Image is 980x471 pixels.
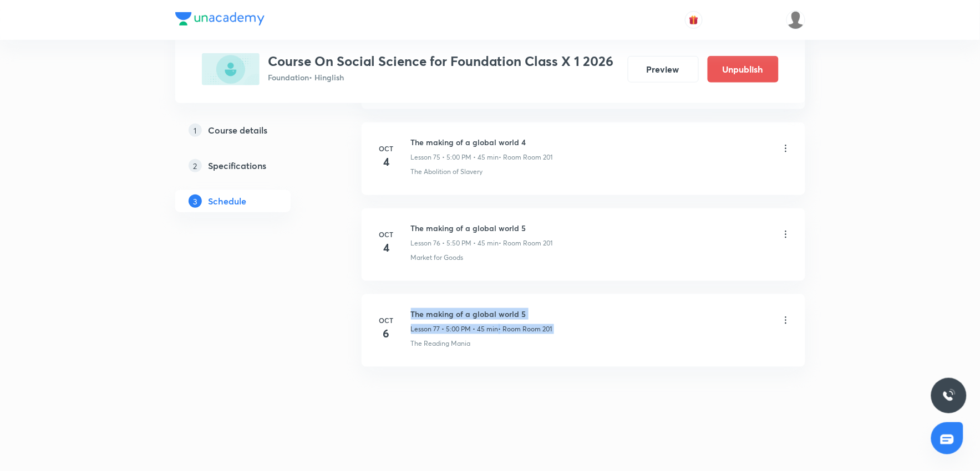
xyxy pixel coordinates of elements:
[175,12,265,25] img: Company Logo
[628,56,699,83] button: Preview
[411,238,499,248] p: Lesson 76 • 5:50 PM • 45 min
[708,56,779,83] button: Unpublish
[189,194,202,208] p: 3
[189,159,202,172] p: 2
[499,152,553,162] p: • Room Room 201
[411,253,464,263] p: Market for Goods
[411,222,553,234] h6: The making of a global world 5
[411,136,553,148] h6: The making of a global world 4
[411,324,499,334] p: Lesson 77 • 5:00 PM • 45 min
[375,325,398,342] h4: 6
[209,159,267,172] h5: Specifications
[202,53,260,85] img: 2054E089-A6F6-4447-A820-AF2DE33E5CA4_plus.png
[375,144,398,153] h6: Oct
[189,124,202,137] p: 1
[175,155,326,177] a: 2Specifications
[375,153,398,170] h4: 4
[689,15,699,25] img: avatar
[268,53,614,69] h3: Course On Social Science for Foundation Class X 1 2026
[175,119,326,141] a: 1Course details
[411,339,471,349] p: The Reading Mania
[499,324,552,334] p: • Room Room 201
[411,308,552,320] h6: The making of a global world 5
[209,194,247,208] h5: Schedule
[411,167,483,177] p: The Abolition of Slavery
[175,12,265,28] a: Company Logo
[375,229,398,239] h6: Oct
[786,11,805,29] img: Devendra Kumar
[411,152,499,162] p: Lesson 75 • 5:00 PM • 45 min
[375,239,398,256] h4: 4
[942,389,956,402] img: ttu
[685,11,703,29] button: avatar
[209,124,268,137] h5: Course details
[499,238,553,248] p: • Room Room 201
[268,71,614,83] p: Foundation • Hinglish
[375,315,398,325] h6: Oct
